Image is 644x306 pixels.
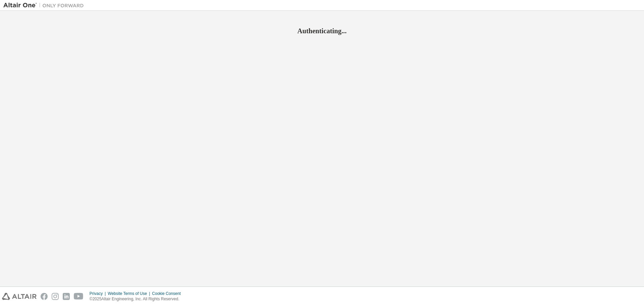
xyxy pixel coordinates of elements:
div: Cookie Consent [152,291,184,296]
p: © 2025 Altair Engineering, Inc. All Rights Reserved. [90,296,185,302]
div: Website Terms of Use [108,291,152,296]
h2: Authenticating... [3,27,641,35]
img: instagram.svg [52,293,59,300]
img: Altair One [3,2,87,9]
div: Privacy [90,291,108,296]
img: altair_logo.svg [2,293,37,300]
img: youtube.svg [74,293,84,300]
img: facebook.svg [41,293,48,300]
img: linkedin.svg [63,293,70,300]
